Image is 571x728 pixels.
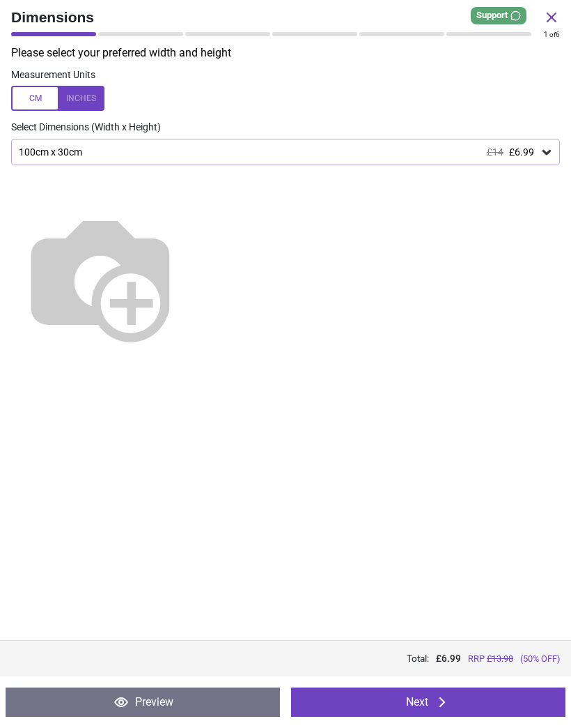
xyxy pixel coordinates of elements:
[487,146,503,158] span: £14
[11,7,543,27] span: Dimensions
[17,146,540,158] div: 100cm x 30cm
[471,7,526,24] div: Support
[11,68,95,82] label: Measurement Units
[520,653,560,665] span: (50% OFF)
[468,653,513,665] span: RRP
[11,188,189,366] img: Helper for size comparison
[544,31,548,38] span: 1
[291,688,565,717] button: Next
[441,653,461,664] span: 6.99
[544,30,560,40] div: of 6
[509,146,534,158] span: £6.99
[11,45,571,61] p: Please select your preferred width and height
[487,653,513,664] span: £ 13.98
[6,688,280,717] button: Preview
[11,652,560,665] div: Total:
[436,652,461,665] span: £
